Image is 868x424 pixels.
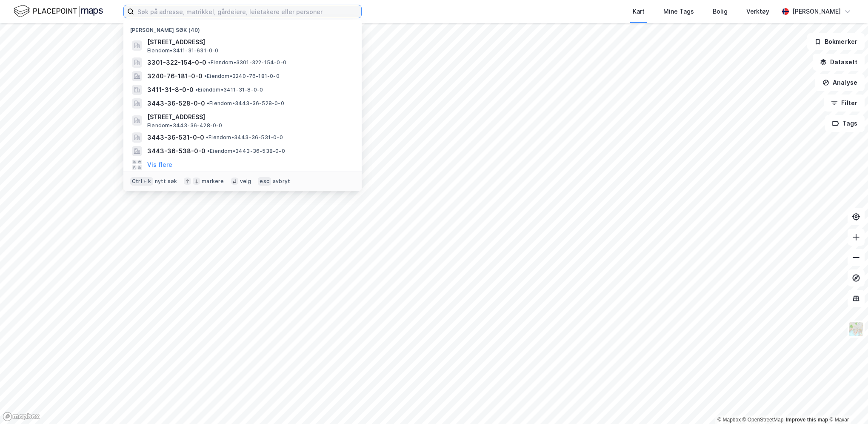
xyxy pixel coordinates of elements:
[633,6,645,17] div: Kart
[717,417,741,423] a: Mapbox
[746,6,769,17] div: Verktøy
[208,59,211,66] span: •
[207,100,284,107] span: Eiendom • 3443-36-528-0-0
[147,47,219,54] span: Eiendom • 3411-31-631-0-0
[825,383,868,424] iframe: Chat Widget
[786,417,828,423] a: Improve this map
[204,73,280,80] span: Eiendom • 3240-76-181-0-0
[713,6,728,17] div: Bolig
[147,112,351,122] span: [STREET_ADDRESS]
[206,134,208,140] span: •
[130,177,153,186] div: Ctrl + k
[207,100,209,106] span: •
[825,115,865,132] button: Tags
[195,86,263,93] span: Eiendom • 3411-31-8-0-0
[848,321,864,337] img: Z
[195,86,198,93] span: •
[147,37,351,47] span: [STREET_ADDRESS]
[14,4,103,19] img: logo.f888ab2527a4732fd821a326f86c7f29.svg
[147,98,205,109] span: 3443-36-528-0-0
[208,59,286,66] span: Eiendom • 3301-322-154-0-0
[813,54,865,71] button: Datasett
[147,160,172,170] button: Vis flere
[663,6,694,17] div: Mine Tags
[258,177,271,186] div: esc
[742,417,784,423] a: OpenStreetMap
[824,95,865,112] button: Filter
[792,6,841,17] div: [PERSON_NAME]
[134,5,361,18] input: Søk på adresse, matrikkel, gårdeiere, leietakere eller personer
[204,73,207,79] span: •
[207,148,210,154] span: •
[807,33,865,50] button: Bokmerker
[147,71,203,81] span: 3240-76-181-0-0
[207,148,285,155] span: Eiendom • 3443-36-538-0-0
[123,20,362,35] div: [PERSON_NAME] søk (40)
[273,178,290,185] div: avbryt
[147,85,194,95] span: 3411-31-8-0-0
[206,134,283,141] span: Eiendom • 3443-36-531-0-0
[240,178,251,185] div: velg
[155,178,177,185] div: nytt søk
[3,412,40,421] a: Mapbox homepage
[202,178,224,185] div: markere
[147,122,223,129] span: Eiendom • 3443-36-428-0-0
[147,57,206,68] span: 3301-322-154-0-0
[147,132,204,143] span: 3443-36-531-0-0
[825,383,868,424] div: Kontrollprogram for chat
[815,74,865,91] button: Analyse
[147,146,206,156] span: 3443-36-538-0-0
